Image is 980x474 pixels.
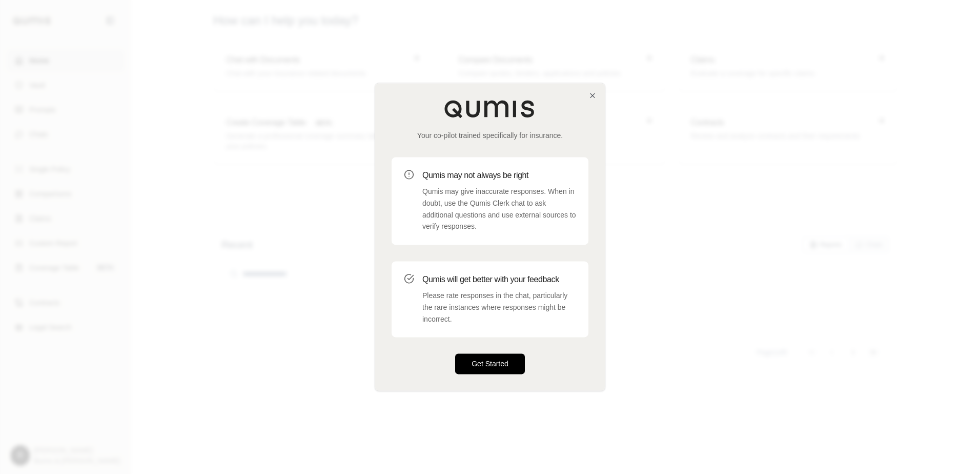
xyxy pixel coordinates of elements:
[422,273,576,286] h3: Qumis will get better with your feedback
[455,354,525,374] button: Get Started
[422,186,576,232] p: Qumis may give inaccurate responses. When in doubt, use the Qumis Clerk chat to ask additional qu...
[444,100,536,118] img: Qumis Logo
[422,290,576,325] p: Please rate responses in the chat, particularly the rare instances where responses might be incor...
[422,169,576,182] h3: Qumis may not always be right
[392,130,588,141] p: Your co-pilot trained specifically for insurance.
